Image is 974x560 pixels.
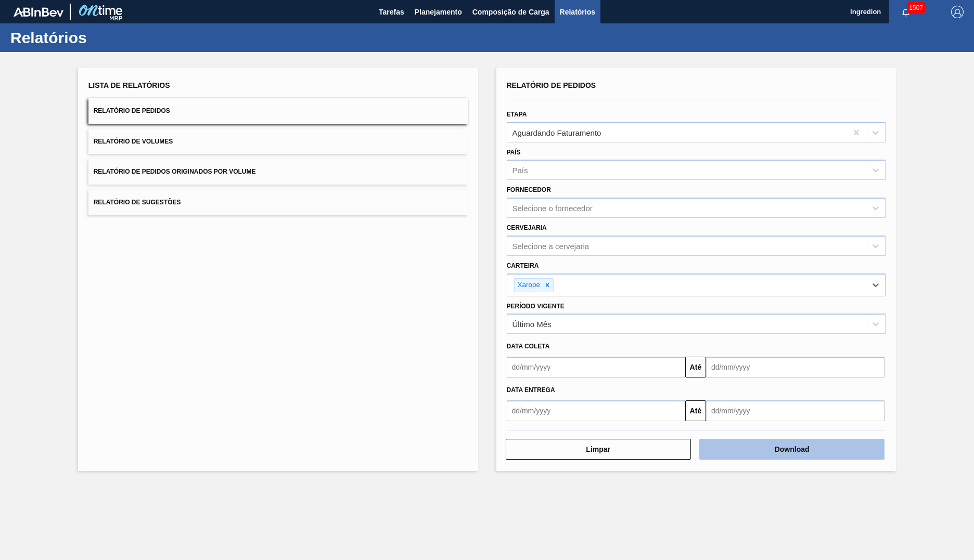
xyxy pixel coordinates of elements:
[512,320,552,329] div: Último Mês
[512,166,528,175] div: País
[94,168,256,175] span: Relatório de Pedidos Originados por Volume
[512,128,601,137] div: Aguardando Faturamento
[88,98,468,124] button: Relatório de Pedidos
[507,343,550,350] span: Data coleta
[699,439,885,460] button: Download
[88,81,170,89] span: Lista de Relatórios
[951,6,964,18] img: Logout
[507,357,685,377] input: dd/mm/yyyy
[507,386,555,394] span: Data entrega
[88,129,468,154] button: Relatório de Volumes
[507,400,685,421] input: dd/mm/yyyy
[685,400,706,421] button: Até
[515,279,542,292] div: Xarope
[94,107,170,114] span: Relatório de Pedidos
[507,81,596,89] span: Relatório de Pedidos
[379,6,404,18] span: Tarefas
[889,5,922,19] button: Notificações
[907,2,925,14] span: 1507
[506,439,691,460] button: Limpar
[507,224,547,231] label: Cervejaria
[507,262,539,269] label: Carteira
[472,6,549,18] span: Composição de Carga
[94,138,173,145] span: Relatório de Volumes
[706,357,885,377] input: dd/mm/yyyy
[560,6,595,18] span: Relatórios
[94,199,181,206] span: Relatório de Sugestões
[14,7,63,17] img: TNhmsLtSVTkK8tSr43FrP2fwEKptu5GPRR3wAAAABJRU5ErkJggg==
[10,32,195,44] h1: Relatórios
[88,159,468,185] button: Relatório de Pedidos Originados por Volume
[512,204,593,213] div: Selecione o fornecedor
[685,357,706,377] button: Até
[706,400,885,421] input: dd/mm/yyyy
[88,190,468,215] button: Relatório de Sugestões
[507,111,527,118] label: Etapa
[512,241,589,250] div: Selecione a cervejaria
[415,6,462,18] span: Planejamento
[507,186,551,193] label: Fornecedor
[507,303,565,310] label: Período Vigente
[507,149,521,156] label: País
